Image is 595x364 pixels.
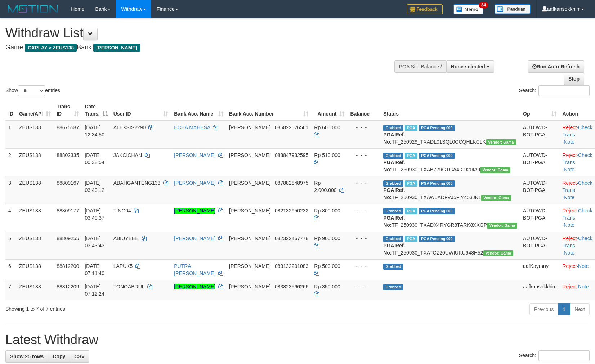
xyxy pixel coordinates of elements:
span: Grabbed [383,284,403,290]
span: Rp 900.000 [314,235,340,241]
span: Grabbed [383,208,403,214]
a: Note [578,284,589,289]
th: Op: activate to sort column ascending [520,100,559,121]
input: Search: [538,85,590,96]
a: Copy [48,350,70,363]
div: PGA Site Balance / [394,60,446,73]
span: Rp 510.000 [314,152,340,158]
td: TF_250929_TXADL01SQL0CCQHLKCLK [380,121,520,149]
span: Vendor URL: https://trx31.1velocity.biz [487,223,517,229]
a: [PERSON_NAME] [174,284,215,289]
td: ZEUS138 [16,204,54,232]
span: TING04 [113,208,131,214]
span: [PERSON_NAME] [229,284,270,289]
span: 88675587 [57,125,79,130]
span: Rp 500.000 [314,263,340,269]
td: AUTOWD-BOT-PGA [520,176,559,204]
span: Copy 083132201083 to clipboard [275,263,308,269]
a: Note [564,222,574,228]
img: panduan.png [495,4,531,14]
span: ALEXSIS2290 [113,125,146,130]
span: 88802335 [57,152,79,158]
th: Status [380,100,520,121]
th: Amount: activate to sort column ascending [311,100,347,121]
span: Copy 082132950232 to clipboard [275,208,308,214]
a: Reject [562,125,577,130]
a: Check Trans [562,235,592,248]
a: Show 25 rows [5,350,48,363]
span: Marked by aaftanly [405,180,417,187]
b: PGA Ref. No: [383,187,405,200]
a: [PERSON_NAME] [174,180,215,186]
a: CSV [70,350,89,363]
td: 2 [5,148,16,176]
a: Check Trans [562,152,592,165]
td: ZEUS138 [16,121,54,149]
a: Check Trans [562,125,592,138]
h4: Game: Bank: [5,44,389,51]
td: · · [559,121,595,149]
a: Note [564,194,574,200]
td: TF_250930_TXABZ79GTGA4IC920IA9 [380,148,520,176]
span: Copy 082322467778 to clipboard [275,235,308,241]
a: Stop [564,73,584,85]
b: PGA Ref. No: [383,159,405,172]
span: Copy 083847932595 to clipboard [275,152,308,158]
a: ECHA MAHESA [174,125,210,130]
label: Search: [519,85,590,96]
td: ZEUS138 [16,259,54,280]
select: Showentries [18,85,45,96]
span: [PERSON_NAME] [229,208,270,214]
a: [PERSON_NAME] [174,208,215,214]
th: Bank Acc. Number: activate to sort column ascending [226,100,311,121]
a: Note [578,263,589,269]
a: [PERSON_NAME] [174,235,215,241]
b: PGA Ref. No: [383,215,405,228]
td: · · [559,232,595,259]
span: 34 [479,2,488,8]
span: Grabbed [383,180,403,187]
div: - - - [350,152,377,159]
img: Button%20Memo.svg [453,4,484,14]
span: ABIUYEEE [113,235,139,241]
span: [PERSON_NAME] [229,235,270,241]
a: Run Auto-Refresh [528,60,584,73]
a: Check Trans [562,208,592,221]
div: - - - [350,283,377,290]
th: Trans ID: activate to sort column ascending [54,100,82,121]
th: Bank Acc. Name: activate to sort column ascending [171,100,226,121]
span: JAKCICHAN [113,152,142,158]
td: aafKayrany [520,259,559,280]
a: Note [564,139,574,145]
span: 88812200 [57,263,79,269]
a: Reject [562,180,577,186]
span: 88809255 [57,235,79,241]
span: Rp 350.000 [314,284,340,289]
a: Reject [562,152,577,158]
span: [PERSON_NAME] [229,180,270,186]
th: Game/API: activate to sort column ascending [16,100,54,121]
td: 1 [5,121,16,149]
td: TF_250930_TXATCZ20UWIUKU648H52 [380,232,520,259]
label: Search: [519,350,590,361]
th: User ID: activate to sort column ascending [111,100,171,121]
td: aafkansokkhim [520,280,559,300]
span: 88809167 [57,180,79,186]
div: - - - [350,179,377,187]
span: Grabbed [383,153,403,159]
span: Show 25 rows [10,354,44,359]
td: 4 [5,204,16,232]
th: Balance [347,100,380,121]
img: MOTION_logo.png [5,4,60,14]
button: None selected [446,60,494,73]
b: PGA Ref. No: [383,132,405,145]
span: Rp 2.000.000 [314,180,336,193]
a: [PERSON_NAME] [174,152,215,158]
div: - - - [350,207,377,214]
span: Copy 083823566266 to clipboard [275,284,308,289]
span: [PERSON_NAME] [229,152,270,158]
div: - - - [350,124,377,131]
a: Previous [529,303,558,315]
div: - - - [350,262,377,270]
td: AUTOWD-BOT-PGA [520,232,559,259]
